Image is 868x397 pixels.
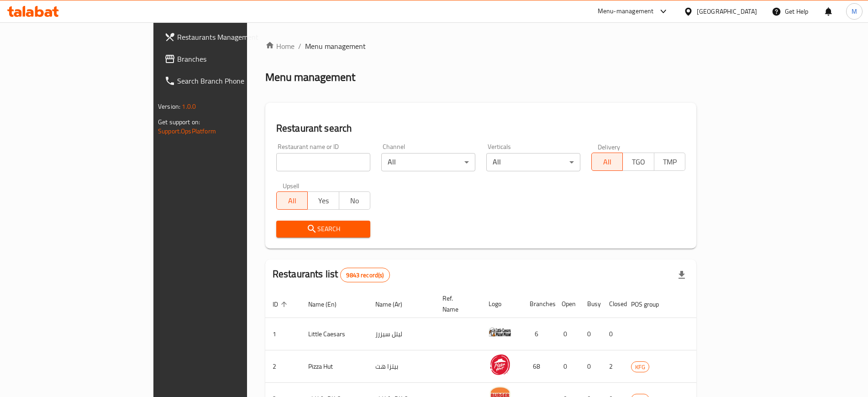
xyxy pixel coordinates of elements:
div: Export file [671,264,693,286]
span: All [595,155,619,169]
button: All [276,191,308,210]
span: POS group [631,299,671,310]
span: Version: [158,101,180,112]
th: Logo [481,290,522,318]
a: Search Branch Phone [157,70,298,92]
button: All [591,153,623,171]
nav: breadcrumb [265,41,696,52]
img: Pizza Hut [489,353,511,376]
h2: Restaurant search [276,122,685,135]
span: 9843 record(s) [341,271,389,280]
h2: Restaurants list [273,267,390,282]
th: Busy [580,290,602,318]
button: TGO [622,153,654,171]
a: Branches [157,48,298,70]
td: 0 [580,350,602,383]
label: Upsell [283,182,300,189]
button: No [339,191,370,210]
div: Menu-management [598,6,654,17]
span: Branches [177,53,291,64]
span: TMP [658,155,682,169]
div: All [381,153,475,171]
span: Search Branch Phone [177,75,291,86]
td: 2 [602,350,624,383]
td: 0 [602,318,624,350]
td: 0 [554,318,580,350]
button: Yes [307,191,339,210]
span: No [343,194,367,207]
div: Total records count [340,268,389,282]
th: Branches [522,290,554,318]
div: [GEOGRAPHIC_DATA] [697,6,757,16]
a: Support.OpsPlatform [158,125,216,137]
span: ID [273,299,290,310]
h2: Menu management [265,70,355,85]
td: بيتزا هت [368,350,435,383]
span: Ref. Name [442,293,470,315]
td: Little Caesars [301,318,368,350]
span: Get support on: [158,116,200,128]
span: All [280,194,304,207]
span: TGO [626,155,650,169]
td: 0 [554,350,580,383]
img: Little Caesars [489,321,511,344]
input: Search for restaurant name or ID.. [276,153,370,171]
span: Search [284,223,363,235]
span: Menu management [305,41,366,52]
button: TMP [654,153,685,171]
span: Restaurants Management [177,32,291,42]
th: Closed [602,290,624,318]
th: Open [554,290,580,318]
span: Yes [311,194,335,207]
span: Name (En) [308,299,348,310]
td: 0 [580,318,602,350]
td: 6 [522,318,554,350]
a: Restaurants Management [157,26,298,48]
span: Name (Ar) [375,299,414,310]
div: All [486,153,580,171]
li: / [298,41,301,52]
span: KFG [631,362,649,372]
span: M [852,6,857,16]
label: Delivery [598,143,621,150]
td: ليتل سيزرز [368,318,435,350]
td: Pizza Hut [301,350,368,383]
td: 68 [522,350,554,383]
button: Search [276,221,370,238]
span: 1.0.0 [182,101,196,112]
